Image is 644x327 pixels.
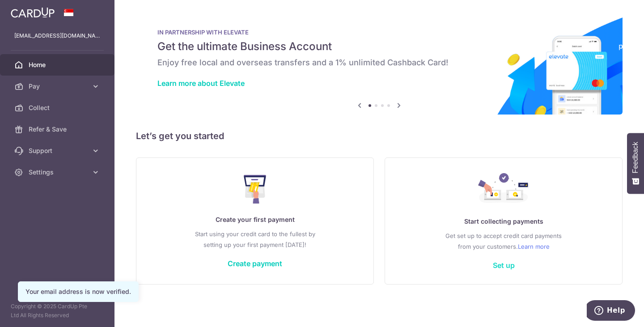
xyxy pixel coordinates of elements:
p: Create your first payment [154,214,356,225]
span: Collect [29,103,88,112]
a: Set up [493,261,515,270]
div: Your email address is now verified. [25,287,131,296]
a: Learn more [518,241,550,252]
img: Make Payment [244,175,267,204]
h5: Let’s get you started [136,129,623,143]
img: Renovation banner [136,14,623,115]
img: CardUp [11,7,55,18]
p: Start collecting payments [403,216,604,227]
span: Feedback [631,142,640,173]
p: [EMAIL_ADDRESS][DOMAIN_NAME] [14,31,100,40]
span: Home [29,60,88,69]
p: IN PARTNERSHIP WITH ELEVATE [157,29,601,36]
a: Create payment [228,259,282,268]
a: Learn more about Elevate [157,79,245,88]
span: Refer & Save [29,125,88,134]
img: Collect Payment [478,173,529,205]
p: Get set up to accept credit card payments from your customers. [403,230,604,252]
iframe: Opens a widget where you can find more information [587,300,635,323]
p: Start using your credit card to the fullest by setting up your first payment [DATE]! [154,229,356,250]
span: Pay [29,82,88,91]
span: Settings [29,168,88,177]
button: Feedback - Show survey [627,133,644,194]
span: Support [29,146,88,155]
h5: Get the ultimate Business Account [157,39,601,54]
h6: Enjoy free local and overseas transfers and a 1% unlimited Cashback Card! [157,57,601,68]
